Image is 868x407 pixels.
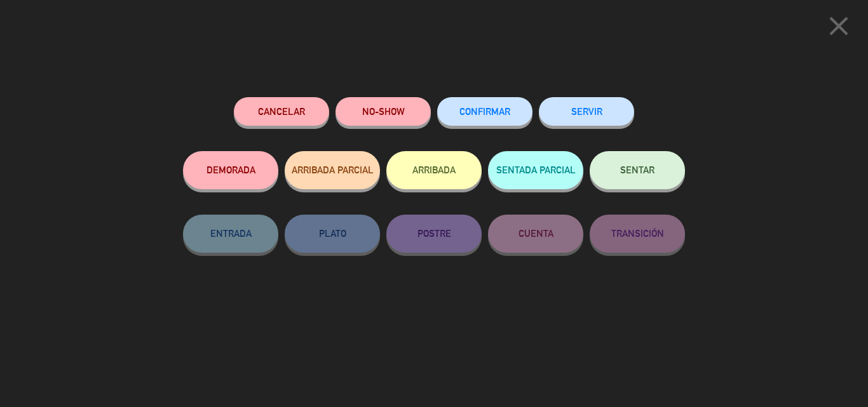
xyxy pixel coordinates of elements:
[285,151,380,189] button: ARRIBADA PARCIAL
[620,164,654,175] span: SENTAR
[336,97,431,126] button: NO-SHOW
[183,215,278,253] button: ENTRADA
[234,97,329,126] button: Cancelar
[819,10,858,47] button: close
[459,106,510,117] span: CONFIRMAR
[590,215,685,253] button: TRANSICIÓN
[183,151,278,189] button: DEMORADA
[590,151,685,189] button: SENTAR
[539,97,634,126] button: SERVIR
[488,151,583,189] button: SENTADA PARCIAL
[285,215,380,253] button: PLATO
[386,151,482,189] button: ARRIBADA
[823,10,855,42] i: close
[437,97,532,126] button: CONFIRMAR
[488,215,583,253] button: CUENTA
[292,164,374,175] span: ARRIBADA PARCIAL
[386,215,482,253] button: POSTRE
